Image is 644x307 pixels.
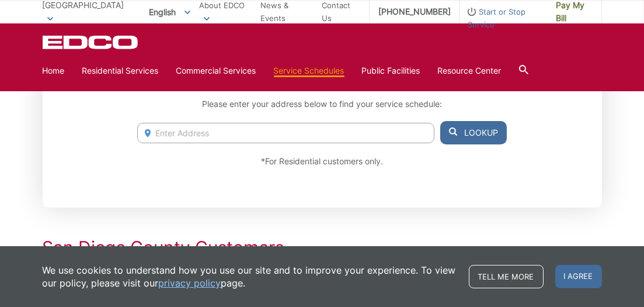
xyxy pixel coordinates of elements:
[176,64,256,77] a: Commercial Services
[43,264,457,289] p: We use cookies to understand how you use our site and to improve your experience. To view our pol...
[469,265,544,288] a: Tell me more
[140,2,199,22] span: English
[438,64,502,77] a: Resource Center
[362,64,420,77] a: Public Facilities
[159,277,221,289] a: privacy policy
[440,121,507,144] button: Lookup
[137,98,506,111] p: Please enter your address below to find your service schedule:
[43,64,65,77] a: Home
[137,123,434,143] input: Enter Address
[43,35,140,49] a: EDCD logo. Return to the homepage.
[43,237,602,258] h2: San Diego County Customers
[274,64,344,77] a: Service Schedules
[137,155,506,168] p: *For Residential customers only.
[555,265,602,288] span: I agree
[82,64,159,77] a: Residential Services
